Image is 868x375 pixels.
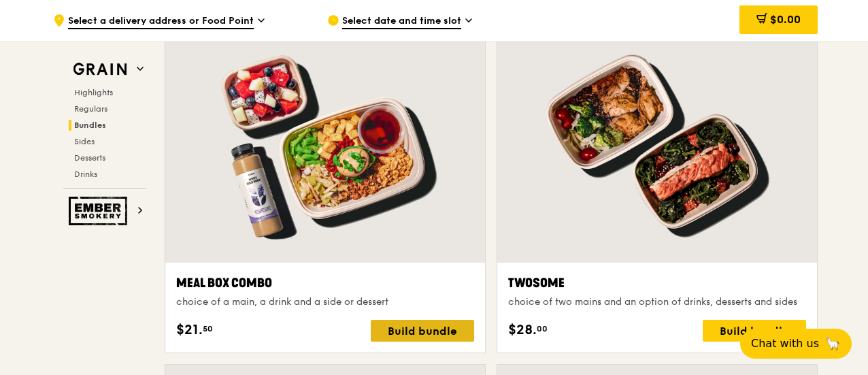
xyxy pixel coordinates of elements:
div: Build bundle [703,320,806,342]
div: Twosome [508,274,806,293]
div: choice of a main, a drink and a side or dessert [176,295,474,309]
span: Regulars [74,104,107,114]
span: Select date and time slot [342,14,461,29]
span: 00 [537,323,548,334]
span: Chat with us [751,336,819,352]
span: $21. [176,320,203,340]
div: Build bundle [371,320,474,342]
span: 50 [203,323,213,334]
button: Chat with us🦙 [740,329,852,359]
span: Select a delivery address or Food Point [68,14,254,29]
span: Highlights [74,88,113,97]
div: choice of two mains and an option of drinks, desserts and sides [508,295,806,309]
span: Bundles [74,120,106,130]
div: Meal Box Combo [176,274,474,293]
span: Sides [74,137,95,146]
span: 🦙 [824,336,841,352]
img: Ember Smokery web logo [69,197,131,225]
span: $28. [508,320,537,340]
img: Grain web logo [69,57,131,82]
span: Drinks [74,169,97,179]
span: Desserts [74,153,105,163]
span: $0.00 [770,13,801,26]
